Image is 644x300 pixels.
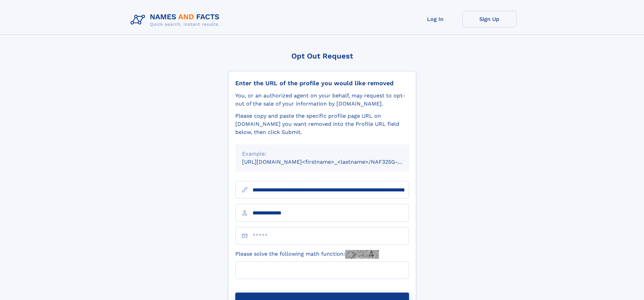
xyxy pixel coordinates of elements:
a: Sign Up [462,11,517,27]
div: You, or an authorized agent on your behalf, may request to opt-out of the sale of your informatio... [235,92,409,108]
small: [URL][DOMAIN_NAME]<firstname>_<lastname>/NAF325G-xxxxxxxx [242,159,422,165]
div: Please copy and paste the specific profile page URL on [DOMAIN_NAME] you want removed into the Pr... [235,112,409,136]
a: Log In [408,11,462,27]
img: Logo Names and Facts [128,11,225,29]
div: Opt Out Request [228,52,416,60]
label: Please solve the following math function: [235,250,379,259]
div: Enter the URL of the profile you would like removed [235,79,409,87]
div: Example: [242,150,402,158]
